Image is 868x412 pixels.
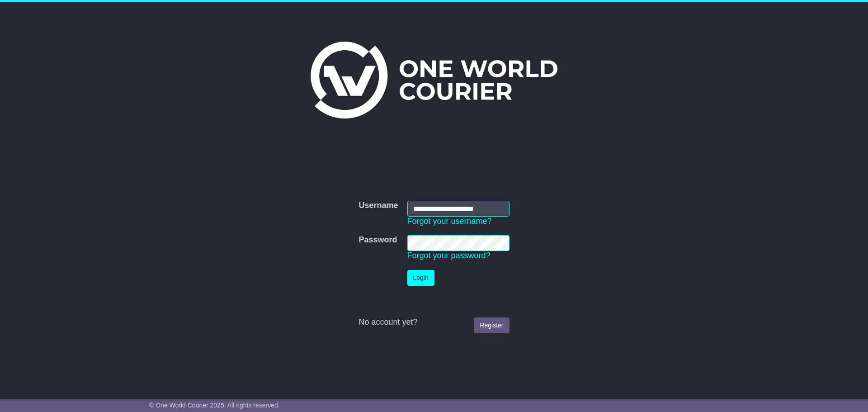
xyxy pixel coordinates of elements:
label: Username [359,201,398,211]
button: Login [407,270,434,286]
img: One World [311,42,557,118]
a: Register [474,317,509,333]
label: Password [359,235,397,245]
a: Forgot your username? [407,217,492,226]
div: No account yet? [359,317,509,327]
span: © One World Courier 2025. All rights reserved. [149,402,280,409]
a: Forgot your password? [407,251,491,260]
